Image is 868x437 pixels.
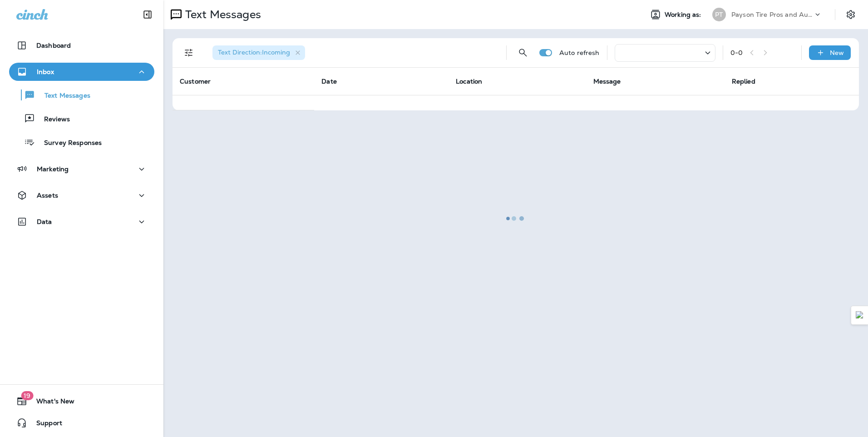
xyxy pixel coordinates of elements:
p: New [830,49,844,56]
button: Inbox [9,63,154,81]
button: Data [9,213,154,231]
p: Survey Responses [35,139,102,148]
span: What's New [27,397,74,408]
p: Data [37,218,52,225]
button: Collapse Sidebar [135,5,160,24]
button: Marketing [9,160,154,178]
button: Text Messages [9,85,154,104]
p: Inbox [37,68,54,75]
button: Survey Responses [9,133,154,152]
p: Marketing [37,165,69,173]
span: Support [27,419,62,430]
img: Detect Auto [856,311,864,319]
span: 19 [21,391,33,400]
p: Text Messages [35,92,90,100]
button: Dashboard [9,36,154,55]
button: Reviews [9,109,154,128]
button: Assets [9,186,154,204]
button: Support [9,414,154,432]
p: Dashboard [36,42,71,49]
p: Reviews [35,115,70,124]
p: Assets [37,192,58,199]
button: 19What's New [9,392,154,410]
